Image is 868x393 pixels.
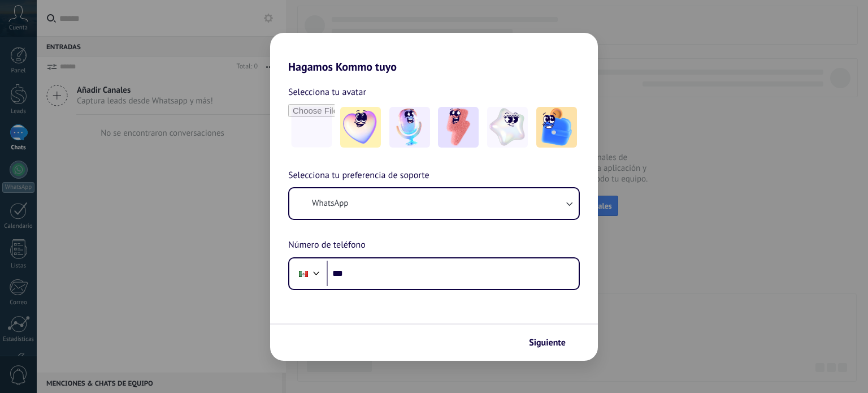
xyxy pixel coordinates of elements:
[288,238,366,253] span: Número de teléfono
[389,107,430,148] img: -2.jpeg
[524,333,581,352] button: Siguiente
[289,188,579,219] button: WhatsApp
[270,33,598,74] h2: Hagamos Kommo tuyo
[340,107,381,148] img: -1.jpeg
[438,107,479,148] img: -3.jpeg
[312,198,348,209] span: WhatsApp
[293,262,314,286] div: Mexico: + 52
[288,85,366,100] span: Selecciona tu avatar
[487,107,528,148] img: -4.jpeg
[536,107,577,148] img: -5.jpeg
[288,169,429,183] span: Selecciona tu preferencia de soporte
[529,339,566,347] span: Siguiente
